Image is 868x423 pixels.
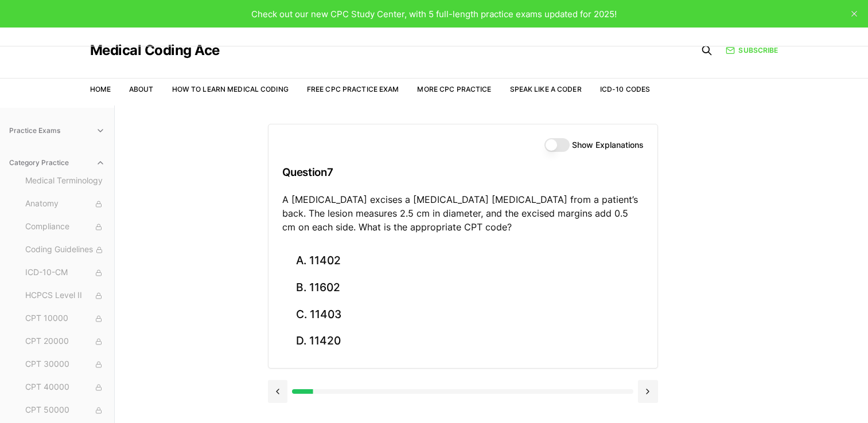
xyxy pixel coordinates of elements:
[25,404,105,417] span: CPT 50000
[21,287,110,305] button: HCPCS Level II
[21,218,110,236] button: Compliance
[21,264,110,282] button: ICD-10-CM
[21,310,110,328] button: CPT 10000
[282,155,644,189] h3: Question 7
[510,85,582,93] a: Speak Like a Coder
[282,248,644,275] button: A. 11402
[417,85,491,93] a: More CPC Practice
[25,221,105,233] span: Compliance
[282,275,644,301] button: B. 11602
[21,241,110,259] button: Coding Guidelines
[21,332,110,351] button: CPT 20000
[726,45,778,56] a: Subscribe
[600,85,650,93] a: ICD-10 Codes
[25,335,105,348] span: CPT 20000
[25,289,105,302] span: HCPCS Level II
[25,244,105,256] span: Coding Guidelines
[21,195,110,213] button: Anatomy
[25,267,105,279] span: ICD-10-CM
[172,85,289,93] a: How to Learn Medical Coding
[90,85,111,93] a: Home
[90,44,220,57] a: Medical Coding Ace
[25,358,105,371] span: CPT 30000
[845,5,863,23] button: close
[572,141,644,149] label: Show Explanations
[5,154,110,172] button: Category Practice
[282,328,644,355] button: D. 11420
[129,85,154,93] a: About
[307,85,399,93] a: Free CPC Practice Exam
[282,193,644,234] p: A [MEDICAL_DATA] excises a [MEDICAL_DATA] [MEDICAL_DATA] from a patient’s back. The lesion measur...
[21,378,110,397] button: CPT 40000
[25,198,105,210] span: Anatomy
[21,355,110,374] button: CPT 30000
[25,312,105,325] span: CPT 10000
[25,381,105,394] span: CPT 40000
[21,401,110,420] button: CPT 50000
[5,122,110,140] button: Practice Exams
[25,175,105,187] span: Medical Terminology
[21,172,110,190] button: Medical Terminology
[251,9,617,19] span: Check out our new CPC Study Center, with 5 full-length practice exams updated for 2025!
[282,301,644,328] button: C. 11403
